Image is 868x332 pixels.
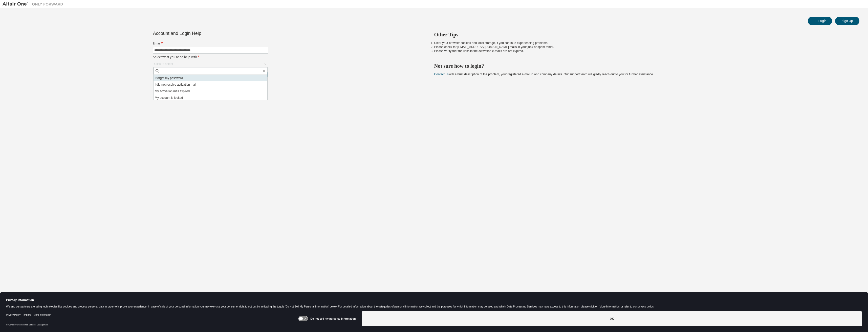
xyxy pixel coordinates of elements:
[434,73,449,76] a: Contact us
[154,62,173,66] div: Click to select
[153,41,268,45] label: Email
[434,45,851,49] li: Please check for [EMAIL_ADDRESS][DOMAIN_NAME] mails in your junk or spam folder.
[434,31,851,38] h2: Other Tips
[808,17,832,25] button: Login
[835,17,859,25] button: Sign Up
[434,41,851,45] li: Clear your browser cookies and local storage, if you continue experiencing problems.
[434,63,851,69] h2: Not sure how to login?
[434,73,654,76] span: with a brief description of the problem, your registered e-mail id and company details. Our suppo...
[153,61,268,67] div: Click to select
[153,55,268,59] label: Select what you need help with
[153,31,245,35] div: Account and Login Help
[154,75,267,81] li: I forgot my password
[434,49,851,53] li: Please verify that the links in the activation e-mails are not expired.
[3,2,66,7] img: Altair One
